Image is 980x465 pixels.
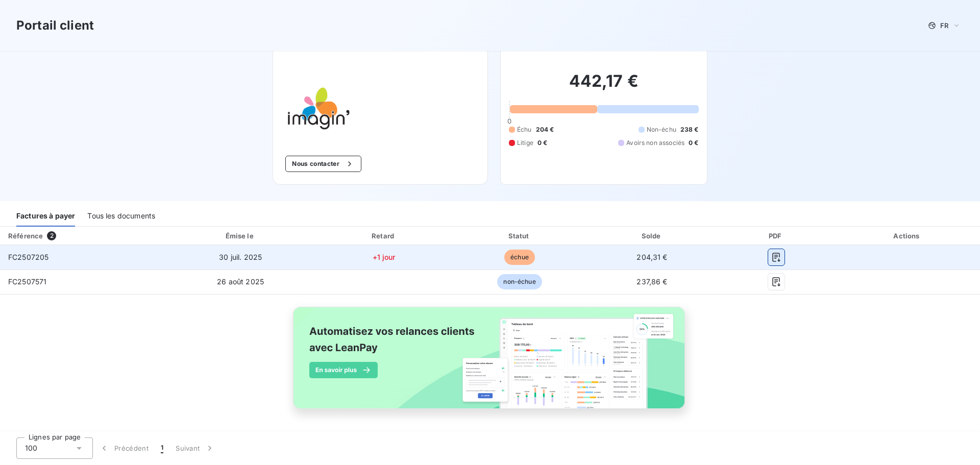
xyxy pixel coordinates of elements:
div: PDF [720,231,833,241]
div: Factures à payer [16,205,75,227]
span: 204,31 € [636,253,667,261]
div: Actions [837,231,978,241]
h2: 442,17 € [509,71,699,102]
span: Non-échu [647,125,676,134]
h3: Portail client [16,16,94,35]
span: 30 juil. 2025 [219,253,262,261]
span: Litige [517,138,533,148]
div: Solde [589,231,715,241]
span: Avoirs non associés [626,138,684,148]
div: Retard [317,231,451,241]
img: Company logo [285,75,351,139]
span: 1 [161,443,163,453]
span: +1 jour [373,253,396,261]
span: 0 [507,117,511,125]
span: 0 € [537,138,547,148]
img: banner [284,301,696,426]
button: Nous contacter [285,156,361,172]
div: Référence [8,232,43,240]
span: FC2507205 [8,253,48,261]
div: Émise le [168,231,313,241]
span: 238 € [680,125,699,134]
div: Tous les documents [87,205,155,227]
span: 0 € [689,138,698,148]
button: Précédent [93,437,155,459]
span: 100 [25,443,37,453]
span: FR [940,21,948,30]
button: 1 [155,437,169,459]
span: 2 [47,231,56,240]
button: Suivant [169,437,221,459]
span: non-échue [497,274,542,289]
span: 204 € [536,125,554,134]
span: échue [504,250,535,265]
span: Échu [517,125,532,134]
div: Statut [455,231,585,241]
span: 26 août 2025 [217,277,264,286]
span: 237,86 € [636,277,667,286]
span: FC2507571 [8,277,46,286]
